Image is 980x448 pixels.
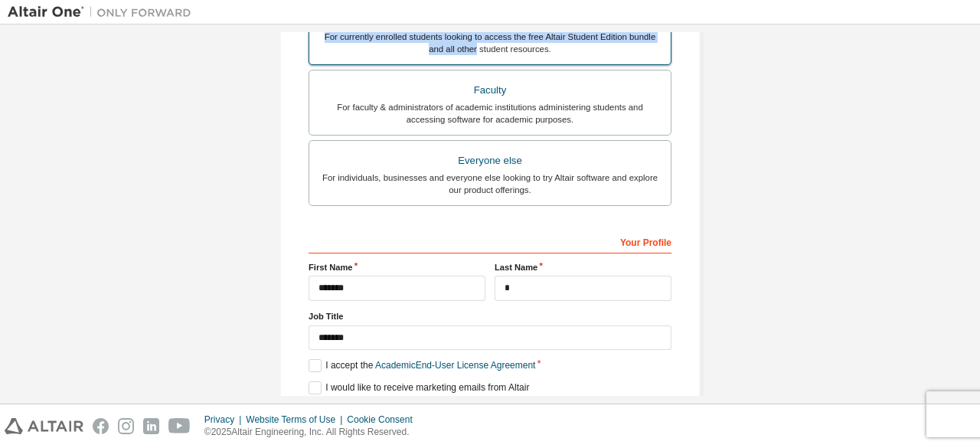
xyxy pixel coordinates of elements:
[318,31,661,55] div: For currently enrolled students looking to access the free Altair Student Edition bundle and all ...
[495,261,671,273] label: Last Name
[309,359,535,372] label: I accept the
[8,5,199,20] img: Altair One
[318,101,661,126] div: For faculty & administrators of academic institutions administering students and accessing softwa...
[318,172,661,196] div: For individuals, businesses and everyone else looking to try Altair software and explore our prod...
[375,360,535,371] a: Academic End-User License Agreement
[309,229,671,253] div: Your Profile
[309,310,671,322] label: Job Title
[118,418,134,434] img: instagram.svg
[204,414,246,426] div: Privacy
[309,261,485,273] label: First Name
[347,414,421,426] div: Cookie Consent
[246,414,347,426] div: Website Terms of Use
[204,426,422,439] p: © 2025 Altair Engineering, Inc. All Rights Reserved.
[93,418,109,434] img: facebook.svg
[318,150,661,172] div: Everyone else
[318,80,661,101] div: Faculty
[309,381,529,394] label: I would like to receive marketing emails from Altair
[5,418,83,434] img: altair_logo.svg
[143,418,159,434] img: linkedin.svg
[168,418,191,434] img: youtube.svg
